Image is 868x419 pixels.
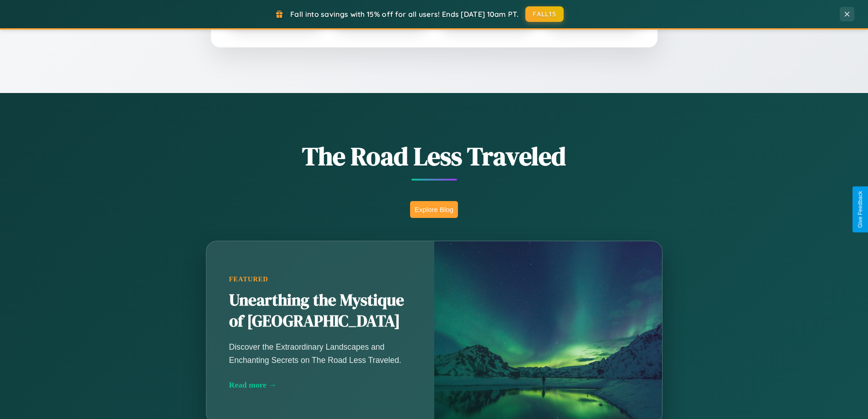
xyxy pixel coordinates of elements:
p: Discover the Extraordinary Landscapes and Enchanting Secrets on The Road Less Traveled. [229,341,411,366]
button: Explore Blog [410,201,458,218]
div: Featured [229,275,411,283]
span: Fall into savings with 15% off for all users! Ends [DATE] 10am PT. [290,10,519,19]
div: Read more → [229,380,411,390]
h1: The Road Less Traveled [161,139,708,174]
h2: Unearthing the Mystique of [GEOGRAPHIC_DATA] [229,290,411,332]
div: Give Feedback [857,191,863,228]
button: FALL15 [525,6,564,22]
